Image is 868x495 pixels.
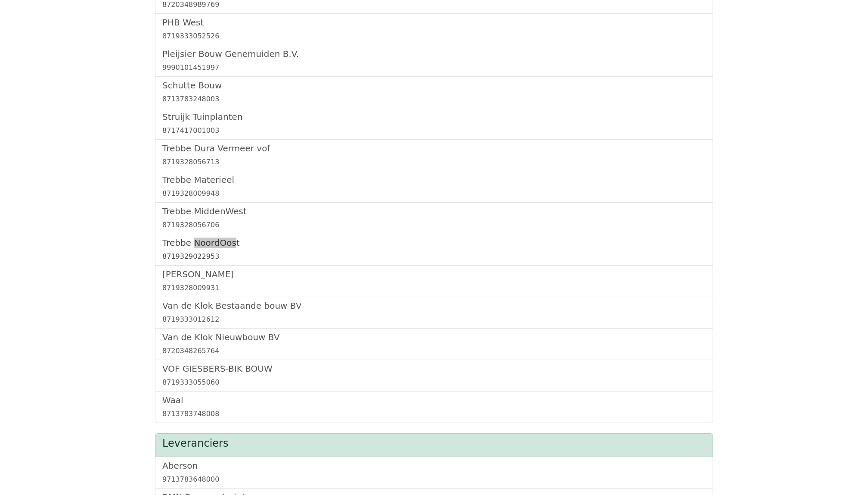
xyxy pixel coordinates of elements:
h5: Trebbe NoordOost [162,238,706,248]
a: PHB West8719333052526 [162,17,706,41]
h5: Van de Klok Nieuwbouw BV [162,332,706,342]
div: 8719328056706 [162,220,706,230]
h5: Waal [162,395,706,405]
div: 8713783248003 [162,94,706,104]
div: 8719333052526 [162,31,706,41]
a: Trebbe NoordOost8719329022953 [162,238,706,262]
div: 8717417001003 [162,125,706,136]
a: Aberson9713783648000 [162,461,706,485]
div: 8719328056713 [162,157,706,167]
h5: [PERSON_NAME] [162,269,706,279]
div: 8719329022953 [162,251,706,262]
a: VOF GIESBERS-BIK BOUW8719333055060 [162,363,706,388]
a: Pleijsier Bouw Genemuiden B.V.9990101451997 [162,49,706,73]
a: Trebbe MiddenWest8719328056706 [162,206,706,230]
a: Trebbe Materieel8719328009948 [162,175,706,199]
div: 8713783748008 [162,409,706,419]
div: 9990101451997 [162,63,706,73]
h5: Pleijsier Bouw Genemuiden B.V. [162,49,706,59]
a: Struijk Tuinplanten8717417001003 [162,112,706,136]
div: 8719328009948 [162,188,706,199]
a: Van de Klok Bestaande bouw BV8719333012612 [162,301,706,325]
h5: Trebbe Dura Vermeer vof [162,143,706,154]
a: Waal8713783748008 [162,395,706,419]
div: 9713783648000 [162,474,706,485]
div: 8720348265764 [162,346,706,356]
h5: Trebbe Materieel [162,175,706,185]
a: [PERSON_NAME]8719328009931 [162,269,706,293]
h5: Van de Klok Bestaande bouw BV [162,301,706,311]
a: Trebbe Dura Vermeer vof8719328056713 [162,143,706,167]
div: 8719333012612 [162,314,706,325]
div: 8719328009931 [162,283,706,293]
h5: VOF GIESBERS-BIK BOUW [162,363,706,374]
h4: Leveranciers [162,437,706,450]
h5: Trebbe MiddenWest [162,206,706,216]
a: Schutte Bouw8713783248003 [162,80,706,104]
h5: Aberson [162,461,706,471]
h5: Schutte Bouw [162,80,706,91]
a: Van de Klok Nieuwbouw BV8720348265764 [162,332,706,356]
h5: PHB West [162,17,706,28]
div: 8719333055060 [162,377,706,388]
h5: Struijk Tuinplanten [162,112,706,122]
